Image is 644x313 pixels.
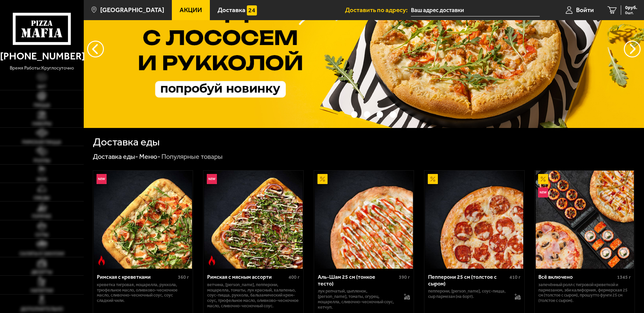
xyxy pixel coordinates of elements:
button: следующий [87,41,104,57]
span: Пицца [34,103,50,108]
a: Доставка еды- [93,152,138,161]
span: 390 г [399,274,410,280]
button: точки переключения [390,111,396,118]
a: Меню- [139,152,160,161]
button: точки переключения [351,111,357,118]
img: Акционный [317,174,328,184]
button: точки переключения [364,111,370,118]
div: Пепперони 25 см (толстое с сыром) [428,274,508,286]
a: АкционныйПепперони 25 см (толстое с сыром) [424,171,524,269]
span: Римская пицца [22,140,61,145]
span: [GEOGRAPHIC_DATA] [100,7,164,13]
span: Горячее [32,214,51,219]
img: Аль-Шам 25 см (тонкое тесто) [315,171,413,269]
button: предыдущий [624,41,641,57]
p: пепперони, [PERSON_NAME], соус-пицца, сыр пармезан (на борт). [428,288,508,299]
span: Войти [576,7,594,13]
img: Новинка [207,174,217,184]
span: 1345 г [617,274,631,280]
img: 15daf4d41897b9f0e9f617042186c801.svg [247,5,257,15]
img: Новинка [538,187,548,197]
div: Римская с креветками [97,274,177,280]
span: Наборы [32,122,51,126]
input: Ваш адрес доставки [411,4,540,16]
span: 0 руб. [625,5,637,10]
a: НовинкаОстрое блюдоРимская с креветками [93,171,193,269]
span: Дополнительно [21,307,63,312]
a: АкционныйНовинкаВсё включено [535,171,635,269]
span: 0 шт. [625,11,637,15]
img: Римская с креветками [94,171,192,269]
img: Акционный [428,174,438,184]
p: Запечённый ролл с тигровой креветкой и пармезаном, Эби Калифорния, Фермерская 25 см (толстое с сы... [538,282,631,304]
img: Острое блюдо [97,256,107,266]
img: Римская с мясным ассорти [204,171,302,269]
span: Обеды [34,196,50,200]
span: WOK [37,177,47,182]
a: АкционныйАль-Шам 25 см (тонкое тесто) [314,171,414,269]
div: Римская с мясным ассорти [207,274,287,280]
img: Пепперони 25 см (толстое с сыром) [425,171,523,269]
span: Салаты и закуски [20,252,64,256]
div: Аль-Шам 25 см (тонкое тесто) [318,274,397,286]
p: креветка тигровая, моцарелла, руккола, трюфельное масло, оливково-чесночное масло, сливочно-чесно... [97,282,189,304]
span: Хит [37,85,46,89]
img: Новинка [97,174,107,184]
img: Всё включено [536,171,634,269]
span: Доставить по адресу: [345,7,411,13]
div: Популярные товары [161,152,223,161]
h1: Доставка еды [93,137,160,147]
a: НовинкаОстрое блюдоРимская с мясным ассорти [203,171,303,269]
div: Всё включено [538,274,615,280]
p: ветчина, [PERSON_NAME], пепперони, моцарелла, томаты, лук красный, халапеньо, соус-пицца, руккола... [207,282,300,309]
img: Акционный [538,174,548,184]
p: лук репчатый, цыпленок, [PERSON_NAME], томаты, огурец, моцарелла, сливочно-чесночный соус, кетчуп. [318,288,397,310]
span: Доставка [218,7,245,13]
span: Роллы [34,159,50,163]
span: Десерты [31,270,52,275]
img: Острое блюдо [207,256,217,266]
span: 410 г [509,274,521,280]
button: точки переключения [377,111,383,118]
span: 360 г [178,274,189,280]
span: 400 г [289,274,300,280]
span: Акции [180,7,202,13]
button: точки переключения [338,111,344,118]
span: Напитки [31,288,53,293]
span: Супы [35,233,48,237]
